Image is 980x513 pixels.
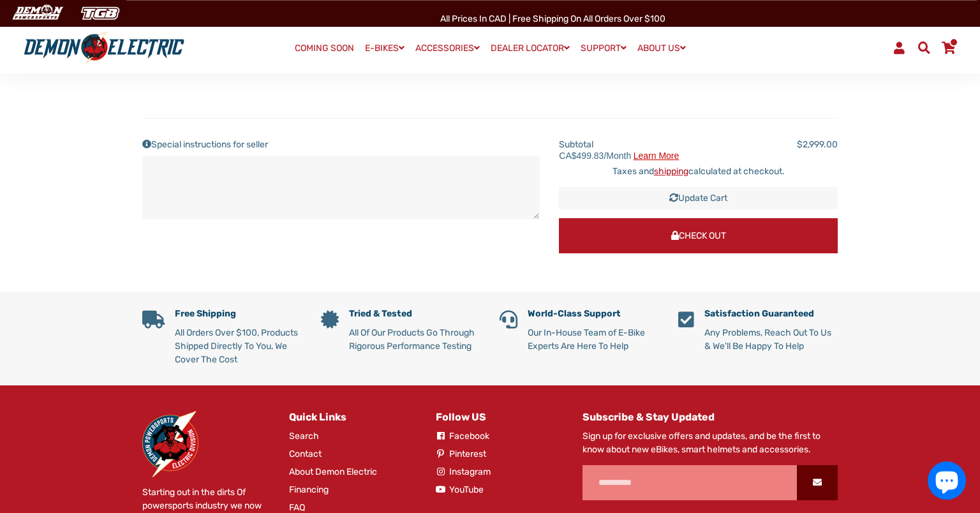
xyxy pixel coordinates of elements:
[559,187,838,209] button: Update Cart
[654,166,688,177] a: shipping
[289,483,329,496] a: Financing
[436,411,563,423] h4: Follow US
[175,309,302,320] h5: Free Shipping
[349,309,480,320] h5: Tried & Tested
[633,39,690,57] a: ABOUT US
[360,39,409,57] a: E-BIKES
[436,429,489,443] a: Facebook
[349,326,480,353] p: All Of Our Products Go Through Rigorous Performance Testing
[436,483,484,496] a: YouTube
[440,13,665,24] span: All Prices in CAD | Free shipping on all orders over $100
[19,31,189,64] img: Demon Electric logo
[486,39,574,57] a: DEALER LOCATOR
[559,165,838,178] p: Taxes and calculated at checkout.
[289,447,322,461] a: Contact
[142,411,198,477] img: Demon Electric
[559,218,838,253] button: Check Out
[142,138,540,151] label: Special instructions for seller
[74,3,126,24] img: TGB Canada
[583,429,838,456] p: Sign up for exclusive offers and updates, and be the first to know about new eBikes, smart helmet...
[699,138,838,151] p: $2,999.00
[411,39,484,57] a: ACCESSORIES
[289,411,417,423] h4: Quick Links
[436,447,486,461] a: Pinterest
[671,230,726,241] span: Check Out
[528,309,659,320] h5: World-Class Support
[175,326,302,366] p: All Orders Over $100, Products Shipped Directly To You, We Cover The Cost
[289,465,377,479] a: About Demon Electric
[924,461,970,503] inbox-online-store-chat: Shopify online store chat
[559,138,698,160] p: Subtotal
[583,411,838,423] h4: Subscribe & Stay Updated
[704,309,838,320] h5: Satisfaction Guaranteed
[6,3,68,24] img: Demon Electric
[704,326,838,353] p: Any Problems, Reach Out To Us & We'll Be Happy To Help
[436,465,491,479] a: Instagram
[528,326,659,353] p: Our In-House Team of E-Bike Experts Are Here To Help
[289,429,319,443] a: Search
[576,39,631,57] a: SUPPORT
[290,40,359,57] a: COMING SOON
